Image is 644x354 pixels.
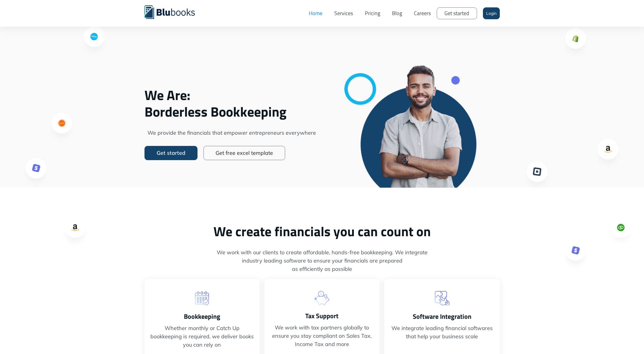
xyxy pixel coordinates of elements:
[150,312,254,321] h3: Bookkeeping
[144,265,500,273] span: as efficiently as possible
[150,324,254,349] p: Whether monthly or Catch Up bookkeeping is required, we deliver books you can rely on
[144,257,500,265] span: industry leading software to ensure your financials are prepared
[437,7,477,19] a: Get started
[144,87,319,103] span: We Are:
[144,223,500,239] h2: We create financials you can count on
[483,7,500,19] a: Login
[144,248,500,257] span: We work with our clients to create affordable, hands-free bookkeeping. We integrate
[408,4,437,22] a: Careers
[270,311,374,321] h3: Tax Support
[303,4,328,22] a: Home
[144,4,204,19] a: home
[144,103,319,120] span: Borderless Bookkeeping
[390,324,494,341] p: We integrate leading financial softwares that help your business scale
[144,146,197,160] a: Get started
[386,4,408,22] a: Blog
[270,324,374,348] p: We work with tax partners globally to ensure you stay compliant on Sales Tax, Income Tax and more
[359,4,386,22] a: Pricing
[390,312,494,321] h3: Software Integration
[328,4,359,22] a: Services
[144,129,319,137] span: We provide the financials that empower entrepreneurs everywhere
[203,146,285,160] a: Get free excel template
